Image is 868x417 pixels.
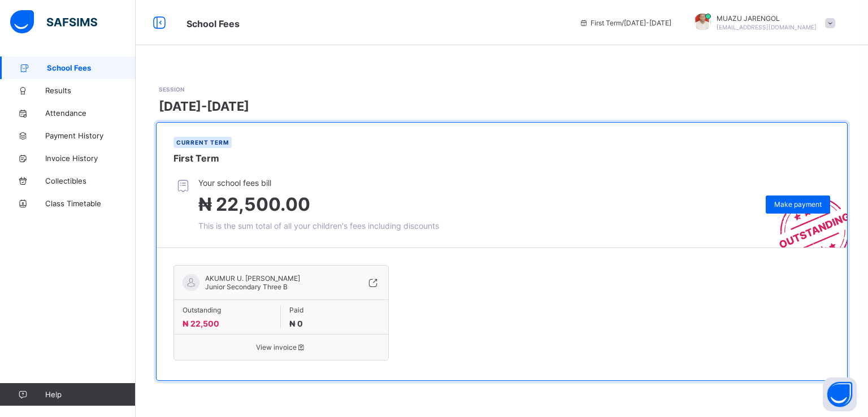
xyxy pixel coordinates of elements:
[183,319,219,328] span: ₦ 22,500
[683,14,841,32] div: MUAZUJARENGOL
[159,86,184,93] span: SESSION
[717,14,817,23] span: MUAZU JARENGOL
[289,306,379,314] span: Paid
[774,200,822,208] span: Make payment
[823,377,857,411] button: Open asap
[45,390,135,399] span: Help
[198,221,439,231] span: This is the sum total of all your children's fees including discounts
[183,343,380,351] span: View invoice
[45,108,136,118] span: Attendance
[289,319,303,328] span: ₦ 0
[717,24,817,31] span: [EMAIL_ADDRESS][DOMAIN_NAME]
[45,199,136,208] span: Class Timetable
[159,99,249,114] span: [DATE]-[DATE]
[765,183,847,247] img: outstanding-stamp.3c148f88c3ebafa6da95868fa43343a1.svg
[45,154,136,163] span: Invoice History
[45,86,136,95] span: Results
[579,19,671,27] span: session/term information
[45,131,136,140] span: Payment History
[186,18,240,29] span: School Fees
[173,153,219,164] span: First Term
[205,283,288,291] span: Junior Secondary Three B
[205,274,300,283] span: AKUMUR U. [PERSON_NAME]
[183,306,272,314] span: Outstanding
[198,178,439,188] span: Your school fees bill
[10,10,97,34] img: safsims
[47,63,136,72] span: School Fees
[176,139,229,146] span: Current term
[198,193,310,215] span: ₦ 22,500.00
[45,176,136,185] span: Collectibles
